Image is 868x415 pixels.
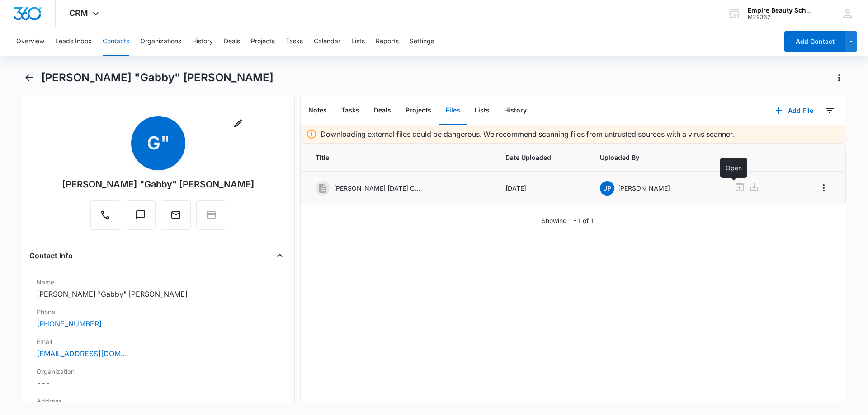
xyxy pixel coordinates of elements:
[376,27,399,56] button: Reports
[314,27,340,56] button: Calendar
[29,333,287,363] div: Email[EMAIL_ADDRESS][DOMAIN_NAME]
[37,277,280,287] label: Name
[495,172,590,205] td: [DATE]
[273,248,287,263] button: Close
[37,378,280,389] dd: ---
[29,363,287,392] div: Organization---
[600,181,614,196] span: JP
[251,27,275,56] button: Projects
[192,27,213,56] button: History
[131,116,185,170] span: G"
[29,274,287,303] div: Name[PERSON_NAME] "Gabby" [PERSON_NAME]
[748,14,814,20] div: account id
[832,70,846,85] button: Actions
[41,71,274,84] h1: [PERSON_NAME] "Gabby" [PERSON_NAME]
[410,27,434,56] button: Settings
[37,348,127,359] a: [EMAIL_ADDRESS][DOMAIN_NAME]
[37,318,102,329] a: [PHONE_NUMBER]
[37,367,280,376] label: Organization
[22,70,36,85] button: Back
[62,177,255,191] div: [PERSON_NAME] "Gabby" [PERSON_NAME]
[37,396,280,406] label: Address
[90,200,120,230] button: Call
[69,8,88,18] span: CRM
[321,129,735,140] p: Downloading external files could be dangerous. We recommend scanning files from untrusted sources...
[766,100,822,121] button: Add File
[398,97,439,125] button: Projects
[505,153,579,162] span: Date Uploaded
[822,103,837,118] button: Filters
[286,27,303,56] button: Tasks
[55,27,92,56] button: Leads Inbox
[161,214,191,222] a: Email
[600,153,712,162] span: Uploaded By
[301,97,334,125] button: Notes
[316,153,484,162] span: Title
[542,216,594,225] p: Showing 1-1 of 1
[467,97,497,125] button: Lists
[37,289,280,299] dd: [PERSON_NAME] "Gabby" [PERSON_NAME]
[618,183,670,193] p: [PERSON_NAME]
[103,27,129,56] button: Contacts
[16,27,44,56] button: Overview
[720,158,747,178] div: Open
[126,214,156,222] a: Text
[784,31,845,52] button: Add Contact
[816,181,831,195] button: Overflow Menu
[37,337,280,346] label: Email
[126,200,156,230] button: Text
[161,200,191,230] button: Email
[334,97,367,125] button: Tasks
[90,214,120,222] a: Call
[140,27,181,56] button: Organizations
[37,307,280,317] label: Phone
[334,183,424,193] p: [PERSON_NAME] [DATE] COS.pdf
[29,250,73,261] h4: Contact Info
[439,97,467,125] button: Files
[351,27,365,56] button: Lists
[224,27,240,56] button: Deals
[748,7,814,14] div: account name
[367,97,398,125] button: Deals
[29,303,287,333] div: Phone[PHONE_NUMBER]
[497,97,534,125] button: History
